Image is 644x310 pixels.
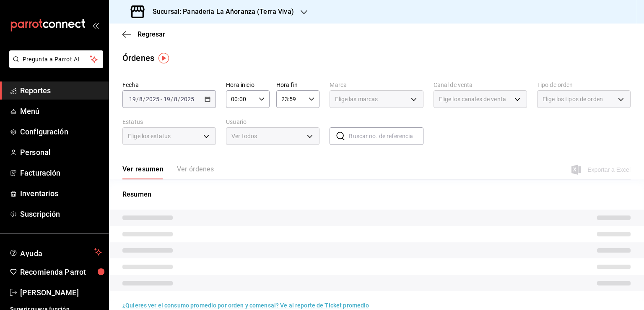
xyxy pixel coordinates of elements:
[20,188,102,199] span: Inventarios
[231,132,304,141] span: Ver todos
[20,85,102,96] span: Reportes
[20,147,102,158] span: Personal
[434,82,527,88] label: Canal de venta
[180,96,195,102] input: ----
[330,82,423,88] label: Marca
[9,50,103,68] button: Pregunta a Parrot AI
[139,96,143,102] input: --
[226,82,270,88] label: Hora inicio
[20,266,102,278] span: Recomienda Parrot
[20,167,102,179] span: Facturación
[226,119,319,125] label: Usuario
[20,126,102,137] span: Configuración
[138,30,165,38] span: Regresar
[128,132,171,140] span: Elige los estatus
[20,247,91,257] span: Ayuda
[92,22,99,29] button: open_drawer_menu
[174,96,178,102] input: --
[122,30,165,38] button: Regresar
[122,165,214,179] div: navigation tabs
[136,96,139,102] span: /
[122,82,216,88] label: Fecha
[158,53,169,63] img: Tooltip marker
[161,96,162,102] span: -
[163,96,171,102] input: --
[171,96,173,102] span: /
[537,82,631,88] label: Tipo de orden
[146,7,294,17] h3: Sucursal: Panadería La Añoranza (Terra Viva)
[20,105,102,117] span: Menú
[23,55,90,64] span: Pregunta a Parrot AI
[122,302,369,309] a: ¿Quieres ver el consumo promedio por orden y comensal? Ve al reporte de Ticket promedio
[543,95,603,103] span: Elige los tipos de orden
[122,52,154,64] div: Órdenes
[349,128,423,144] input: Buscar no. de referencia
[178,96,180,102] span: /
[439,95,506,103] span: Elige los canales de venta
[20,208,102,220] span: Suscripción
[20,287,102,298] span: [PERSON_NAME]
[145,96,160,102] input: ----
[276,82,320,88] label: Hora fin
[335,95,378,103] span: Elige las marcas
[122,119,216,125] label: Estatus
[143,96,145,102] span: /
[6,61,103,70] a: Pregunta a Parrot AI
[129,96,136,102] input: --
[122,189,631,200] p: Resumen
